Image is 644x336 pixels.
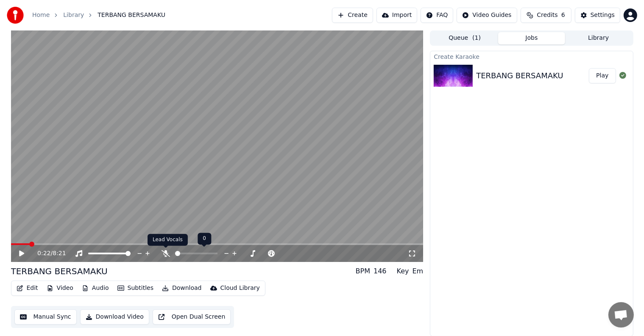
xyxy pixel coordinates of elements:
button: Download Video [80,309,149,325]
button: Edit [13,282,42,294]
button: Video Guides [457,8,517,23]
button: Create [332,8,373,23]
nav: breadcrumb [32,11,165,19]
div: Settings [591,11,615,19]
div: Create Karaoke [430,51,633,61]
a: Home [32,11,50,19]
div: Obrolan terbuka [608,302,634,328]
button: Subtitles [114,282,157,294]
span: ( 1 ) [472,34,481,42]
div: Em [413,266,424,276]
button: Jobs [498,32,565,44]
div: 146 [374,266,387,276]
div: Cloud Library [220,284,260,292]
span: 8:21 [53,249,66,258]
img: youka [7,7,24,24]
button: Import [376,8,417,23]
span: 0:22 [37,249,50,258]
div: 0 [198,233,211,245]
div: TERBANG BERSAMAKU [476,70,563,82]
button: Play [589,68,616,83]
div: BPM [356,266,370,276]
div: / [37,249,58,258]
button: Download [159,282,205,294]
span: 6 [561,11,565,19]
div: Key [397,266,409,276]
button: Open Dual Screen [153,309,231,325]
button: Manual Sync [14,309,77,325]
a: Library [63,11,84,19]
button: Credits6 [521,8,572,23]
button: Video [43,282,77,294]
div: TERBANG BERSAMAKU [11,265,108,277]
button: FAQ [421,8,453,23]
button: Settings [575,8,620,23]
button: Library [565,32,632,44]
span: Credits [537,11,558,19]
div: Lead Vocals [148,234,188,246]
span: TERBANG BERSAMAKU [98,11,165,19]
button: Audio [78,282,112,294]
button: Queue [431,32,498,44]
